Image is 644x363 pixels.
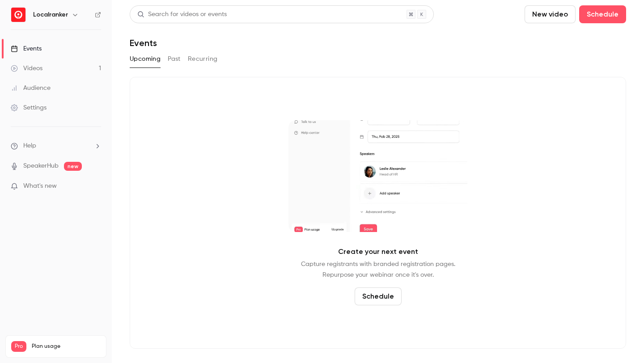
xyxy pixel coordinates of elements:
p: Create your next event [338,246,418,257]
span: Plan usage [32,343,101,350]
img: Localranker [11,8,25,22]
span: Pro [11,341,26,352]
h6: Localranker [33,10,68,19]
button: Schedule [355,287,402,305]
h1: Events [130,38,157,48]
span: What's new [23,181,57,191]
span: new [64,162,82,171]
a: SpeakerHub [23,161,59,171]
p: Capture registrants with branded registration pages. Repurpose your webinar once it's over. [301,259,455,280]
li: help-dropdown-opener [11,141,101,151]
button: Upcoming [130,52,161,66]
button: New video [525,5,576,23]
span: Help [23,141,36,151]
button: Recurring [188,52,218,66]
div: Events [11,44,42,53]
button: Past [168,52,181,66]
div: Audience [11,84,51,93]
div: Settings [11,103,47,112]
button: Schedule [579,5,626,23]
div: Search for videos or events [137,10,227,19]
div: Videos [11,64,42,73]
